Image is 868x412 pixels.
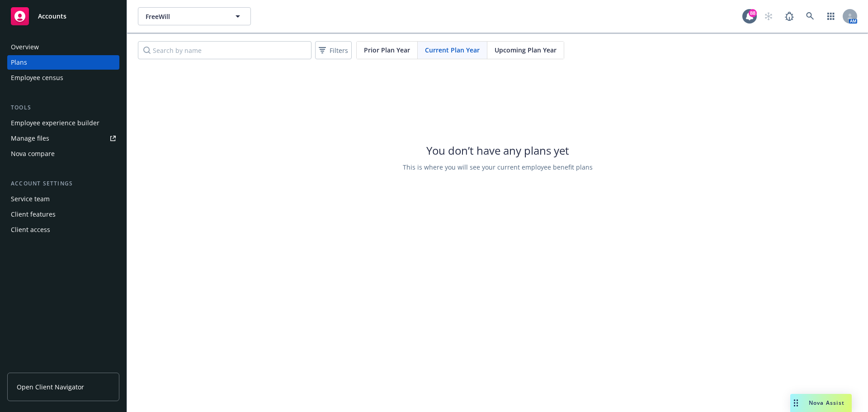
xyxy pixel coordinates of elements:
a: Overview [7,40,119,54]
div: Employee experience builder [11,116,99,130]
input: Search by name [138,41,311,59]
a: Client access [7,223,119,237]
div: Plans [11,55,27,70]
button: FreeWill [138,7,251,25]
div: Account settings [7,179,119,188]
span: Prior Plan Year [364,45,410,55]
span: Accounts [38,13,66,20]
a: Report a Bug [780,7,798,25]
div: Drag to move [790,394,802,412]
span: Upcoming Plan Year [495,45,557,55]
span: FreeWill [146,12,224,21]
a: Employee experience builder [7,116,119,130]
a: Accounts [7,4,119,29]
div: 88 [749,9,757,17]
span: You don’t have any plans yet [426,143,569,158]
a: Employee census [7,71,119,85]
div: Employee census [11,71,63,85]
span: Filters [317,44,350,57]
div: Overview [11,40,39,54]
span: Nova Assist [809,399,844,407]
span: Open Client Navigator [17,382,84,392]
a: Service team [7,192,119,206]
a: Nova compare [7,147,119,161]
a: Search [801,7,819,25]
a: Start snowing [759,7,778,25]
button: Filters [315,41,352,59]
a: Client features [7,207,119,222]
div: Service team [11,192,50,206]
a: Manage files [7,131,119,146]
div: Nova compare [11,147,55,161]
button: Nova Assist [790,394,852,412]
div: Tools [7,103,119,112]
a: Plans [7,55,119,70]
div: Client features [11,207,56,222]
span: Current Plan Year [425,45,480,55]
div: Client access [11,223,50,237]
div: Manage files [11,131,49,146]
a: Switch app [822,7,840,25]
span: This is where you will see your current employee benefit plans [403,162,593,172]
span: Filters [330,46,348,55]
